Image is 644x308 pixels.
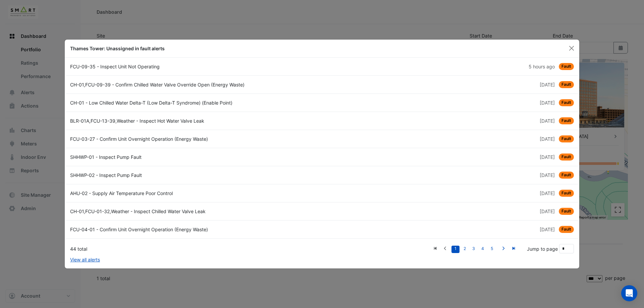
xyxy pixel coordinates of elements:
[66,99,322,106] div: CH-01 - Low Chilled Water Delta-T (Low Delta-T Syndrome) (Enable Point)
[66,153,322,161] div: SHHWP-01 - Inspect Pump Fault
[498,244,508,253] a: Next
[479,246,487,253] a: 4
[529,64,555,69] span: Tue 19-Aug-2025 07:00 BST
[451,246,460,253] a: 1
[559,135,574,142] span: Fault
[540,190,555,196] span: Fri 08-Aug-2025 12:15 BST
[540,136,555,142] span: Wed 13-Aug-2025 00:00 BST
[66,208,322,215] div: CH-01,FCU-01-32,Weather - Inspect Chilled Water Valve Leak
[70,245,430,252] div: 44 total
[488,246,496,253] a: 5
[540,208,555,214] span: Thu 07-Aug-2025 10:17 BST
[559,172,574,179] span: Fault
[540,227,555,232] span: Thu 07-Aug-2025 00:01 BST
[70,46,165,51] b: Thames Tower: Unassigned in fault alerts
[540,82,555,87] span: Mon 18-Aug-2025 08:15 BST
[70,256,100,263] a: View all alerts
[559,190,574,197] span: Fault
[540,154,555,160] span: Tue 12-Aug-2025 15:15 BST
[461,246,469,253] a: 2
[559,81,574,88] span: Fault
[540,118,555,124] span: Wed 13-Aug-2025 16:30 BST
[559,99,574,106] span: Fault
[66,226,322,233] div: FCU-04-01 - Confirm Unit Overnight Operation (Energy Waste)
[567,43,577,53] button: Close
[621,285,637,301] div: Open Intercom Messenger
[527,245,558,252] label: Jump to page
[470,246,478,253] a: 3
[559,226,574,233] span: Fault
[66,117,322,124] div: BLR-01A,FCU-13-39,Weather - Inspect Hot Water Valve Leak
[66,135,322,142] div: FCU-03-27 - Confirm Unit Overnight Operation (Energy Waste)
[559,153,574,161] span: Fault
[66,190,322,197] div: AHU-02 - Supply Air Temperature Poor Control
[540,100,555,106] span: Fri 15-Aug-2025 07:15 BST
[559,63,574,70] span: Fault
[540,172,555,178] span: Tue 12-Aug-2025 15:15 BST
[66,172,322,179] div: SHHWP-02 - Inspect Pump Fault
[559,117,574,124] span: Fault
[559,208,574,215] span: Fault
[508,244,519,253] a: Last
[66,81,322,88] div: CH-01,FCU-09-39 - Confirm Chilled Water Valve Override Open (Energy Waste)
[66,63,322,70] div: FCU-09-35 - Inspect Unit Not Operating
